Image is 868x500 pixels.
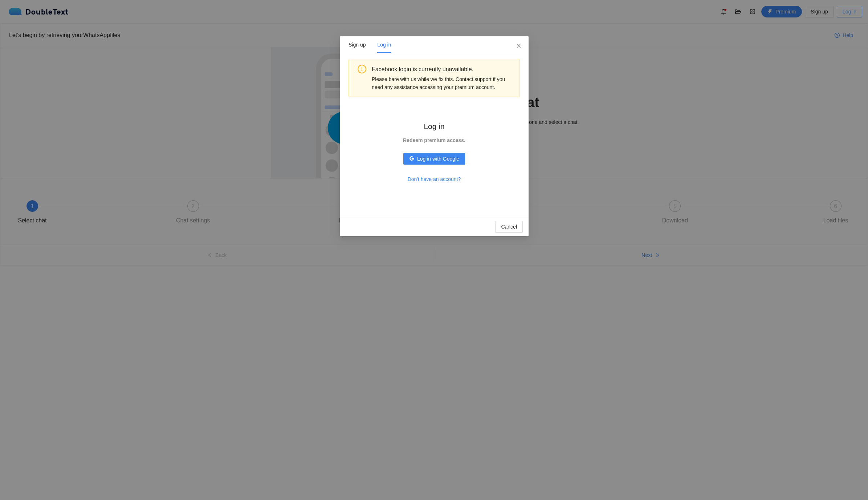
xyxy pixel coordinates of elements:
span: google [409,156,414,162]
div: Please bare with us while we fix this. Contact support if you need any assistance accessing your ... [372,75,514,91]
button: googleLog in with Google [403,153,465,165]
h2: Log in [402,120,466,132]
span: exclamation-circle [358,65,366,73]
button: Close [509,36,529,56]
div: Log in [377,41,391,49]
div: Sign up [349,41,366,49]
button: Cancel [495,221,523,233]
button: Don't have an account? [402,173,466,185]
span: Don't have an account? [407,175,461,183]
strong: Redeem premium access. [403,137,465,143]
div: Facebook login is currently unavailable. [372,65,514,74]
span: close [516,43,522,49]
span: Log in with Google [417,155,459,163]
span: Cancel [501,223,517,231]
